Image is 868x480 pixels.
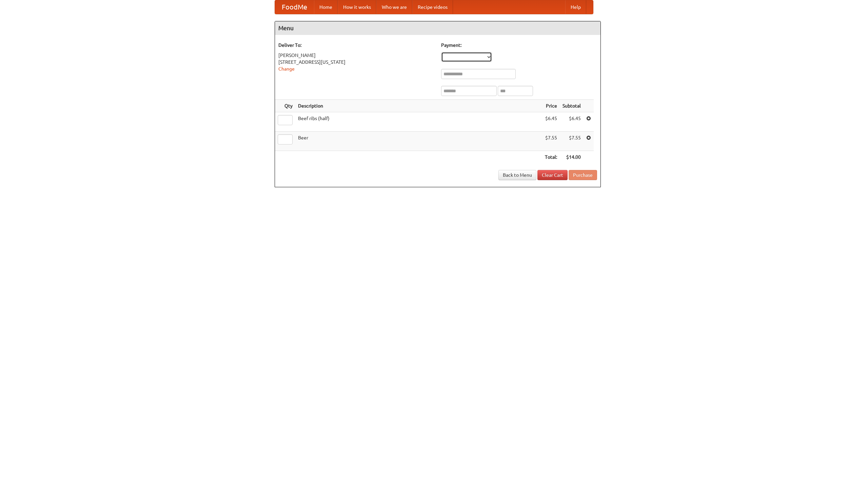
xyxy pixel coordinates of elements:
[376,0,412,14] a: Who we are
[560,112,584,132] td: $6.45
[314,0,338,14] a: Home
[295,132,542,151] td: Beer
[569,170,597,180] button: Purchase
[338,0,376,14] a: How it works
[498,170,536,180] a: Back to Menu
[275,100,295,112] th: Qty
[278,52,434,59] div: [PERSON_NAME]
[542,100,560,112] th: Price
[560,100,584,112] th: Subtotal
[412,0,453,14] a: Recipe videos
[542,132,560,151] td: $7.55
[275,0,314,14] a: FoodMe
[278,59,434,65] div: [STREET_ADDRESS][US_STATE]
[560,151,584,164] th: $14.00
[275,21,600,35] h4: Menu
[537,170,568,180] a: Clear Cart
[295,112,542,132] td: Beef ribs (half)
[542,151,560,164] th: Total:
[565,0,586,14] a: Help
[295,100,542,112] th: Description
[441,42,597,49] h5: Payment:
[560,132,584,151] td: $7.55
[278,66,295,72] a: Change
[278,42,434,49] h5: Deliver To:
[542,112,560,132] td: $6.45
